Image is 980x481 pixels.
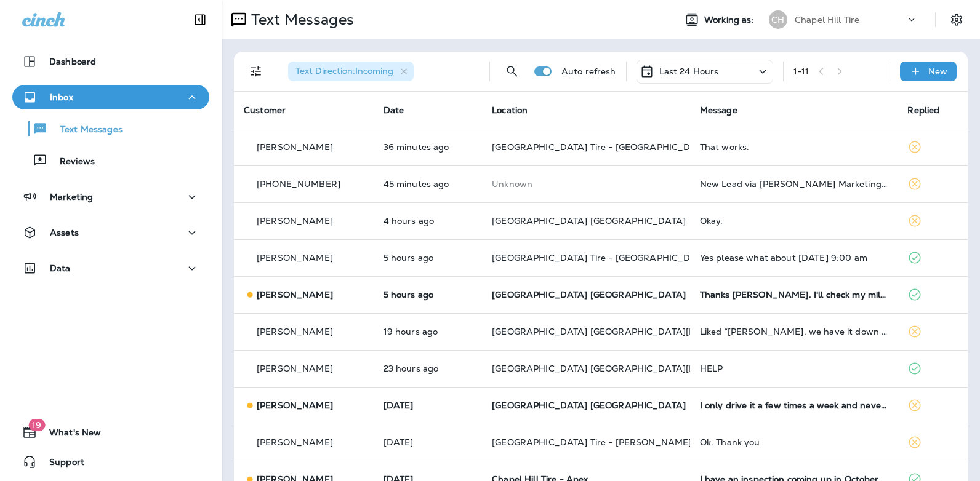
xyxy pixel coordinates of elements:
div: HELP [700,364,888,373]
p: Marketing [50,192,93,202]
span: [GEOGRAPHIC_DATA] Tire - [PERSON_NAME][GEOGRAPHIC_DATA] [492,437,787,448]
p: [PERSON_NAME] [257,400,333,410]
div: Yes please what about next Monday 9:00 am [700,253,888,263]
p: [PERSON_NAME] [257,216,333,226]
div: Okay. [700,216,888,226]
div: Ok. Thank you [700,437,888,447]
p: [PERSON_NAME] [257,364,333,373]
button: Data [12,256,209,280]
p: Last 24 Hours [659,66,719,76]
button: Collapse Sidebar [183,7,217,32]
div: Thanks Tim. I'll check my mileage today and let you know when I can bring the jeep in [700,290,888,300]
div: Text Direction:Incoming [288,62,414,81]
p: [PHONE_NUMBER] [257,179,340,189]
span: [GEOGRAPHIC_DATA] Tire - [GEOGRAPHIC_DATA] [492,141,711,153]
p: Sep 4, 2025 11:56 AM [384,253,473,263]
span: [GEOGRAPHIC_DATA] [GEOGRAPHIC_DATA] [492,215,686,226]
span: [GEOGRAPHIC_DATA] Tire - [GEOGRAPHIC_DATA]. [492,252,713,263]
p: Text Messages [246,10,354,29]
p: Assets [50,228,79,237]
p: Chapel Hill Tire [795,15,859,25]
p: [PERSON_NAME] [257,437,333,447]
span: Message [700,105,737,116]
span: Replied [907,105,939,116]
button: Text Messages [12,116,209,141]
p: Sep 4, 2025 12:24 PM [384,216,473,226]
button: Reviews [12,148,209,173]
span: [GEOGRAPHIC_DATA] [GEOGRAPHIC_DATA][PERSON_NAME] [492,363,762,374]
p: [PERSON_NAME] [257,290,333,300]
p: Sep 4, 2025 04:46 PM [384,142,473,152]
div: That works. [700,142,888,152]
p: Sep 4, 2025 11:24 AM [384,290,473,300]
div: Liked “Travis, we have it down for Friday at our location at Cole Park Plaza. We open at 8:00.” [700,327,888,336]
p: [PERSON_NAME] [257,253,333,263]
span: Customer [244,105,286,116]
button: Support [12,450,209,474]
p: New [928,66,947,76]
p: Dashboard [49,57,96,66]
span: Working as: [704,15,757,25]
span: Text Direction : Incoming [295,65,393,76]
button: Inbox [12,85,209,109]
div: 1 - 11 [793,66,809,76]
button: Settings [946,9,968,31]
span: [GEOGRAPHIC_DATA] [GEOGRAPHIC_DATA] [492,289,686,300]
button: Search Messages [500,59,524,84]
span: [GEOGRAPHIC_DATA] [GEOGRAPHIC_DATA][PERSON_NAME] [492,326,762,337]
div: New Lead via Merrick Marketing, Customer Name: Gregg M., Contact info: Masked phone number availa... [700,179,888,189]
span: Location [492,105,528,116]
p: Auto refresh [561,66,616,76]
p: [PERSON_NAME] [257,142,333,152]
button: 19What's New [12,420,209,445]
button: Dashboard [12,49,209,74]
div: I only drive it a few times a week and never very far [700,400,888,410]
span: What's New [37,427,101,442]
span: Date [384,105,404,116]
p: This customer does not have a last location and the phone number they messaged is not assigned to... [492,179,680,189]
span: Support [37,457,84,472]
button: Marketing [12,185,209,209]
p: Sep 3, 2025 05:48 PM [384,364,473,373]
span: [GEOGRAPHIC_DATA] [GEOGRAPHIC_DATA] [492,400,686,411]
p: Sep 4, 2025 04:37 PM [384,179,473,189]
p: Sep 3, 2025 01:06 PM [384,437,473,447]
button: Assets [12,220,209,245]
p: Sep 3, 2025 09:39 PM [384,327,473,336]
p: Inbox [50,92,73,102]
p: Sep 3, 2025 03:57 PM [384,400,473,410]
p: [PERSON_NAME] [257,327,333,336]
p: Reviews [47,156,95,168]
span: 19 [28,419,45,431]
p: Data [50,263,71,273]
div: CH [769,10,787,29]
p: Text Messages [48,124,122,136]
button: Filters [244,59,268,84]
